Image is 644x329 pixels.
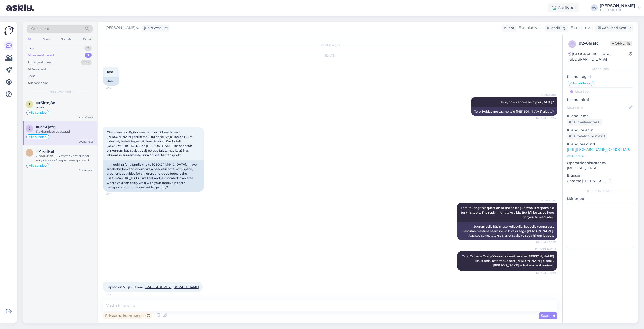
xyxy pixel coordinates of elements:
div: 0 [84,46,92,51]
span: Saada [541,313,555,318]
span: Nähtud ✓ 10:45 [536,116,556,120]
p: Kliendi nimi [567,97,634,102]
span: AI Assistent [537,199,556,202]
div: Arhiveeri vestlus [595,25,633,32]
div: [DATE] 11:05 [78,116,94,119]
span: Nähtud ✓ 10:49 [536,271,556,275]
span: Tere. Täname Teid pöördumise eest. Andke [PERSON_NAME] lisaks teda laste vanus reisi [PERSON_NAME... [462,254,555,267]
span: [PERSON_NAME] [534,247,556,251]
div: 99+ [81,60,92,65]
div: Kõik [28,74,35,79]
span: Alla suhtleb [29,135,47,138]
span: AI Assistent [537,93,556,97]
div: Küsi meiliaadressi [567,119,602,126]
p: Kliendi email [567,113,634,119]
div: Aktiivne [548,3,579,12]
div: Privaatne kommentaar [103,312,152,319]
span: t [29,102,30,106]
span: Nähtud ✓ 10:47 [536,240,556,244]
span: Otsin perereisi Egitusesse. Mul on väiksed lapsed [PERSON_NAME] sellist rahuliku hotelli vaja, ku... [107,130,195,157]
div: AV [591,4,598,11]
div: Klient [502,25,514,31]
span: I am routing this question to the colleague who is responsible for this topic. The reply might ta... [461,206,555,219]
span: 10:47 [105,192,124,196]
div: Küsi telefoninumbrit [567,133,607,140]
div: Arhiveeritud [28,81,48,86]
div: [DATE] 9:47 [79,169,94,172]
div: Vestlus algas [103,43,557,47]
div: Uus [28,46,34,51]
span: 10:45 [105,86,124,90]
span: #t5ktnj8d [36,101,55,105]
img: Askly Logo [4,26,14,35]
a: [PERSON_NAME]TEZ TOUR OÜ [600,4,641,12]
p: Brauser [567,173,634,178]
span: 4 [28,151,30,155]
div: [PERSON_NAME] [600,4,635,8]
span: Alla suhtleb [570,82,588,85]
div: [DATE] 18:45 [78,140,94,144]
div: Tere, kuidas me saame teid [PERSON_NAME] aidata? [471,107,557,116]
div: Minu vestlused [28,53,54,58]
div: juhib vestlust [142,25,168,31]
a: [EMAIL_ADDRESS][DOMAIN_NAME] [143,285,199,289]
div: Klienditugi [545,25,566,31]
div: Hello. [103,77,119,86]
input: Lisa tag [567,87,634,95]
div: AI Assistent [28,67,46,72]
p: Operatsioonisüsteem [567,160,634,166]
span: Lapsed on 5, 1 ja 0. Email [107,285,199,289]
div: [GEOGRAPHIC_DATA], [GEOGRAPHIC_DATA] [568,51,629,62]
div: Pakkumised edastaud. [36,129,94,134]
p: Märkmed [567,196,634,201]
div: Kliendi info [567,67,634,71]
span: [PERSON_NAME] [105,25,135,31]
p: Vaata edasi ... [567,154,634,158]
p: Chrome [TECHNICAL_ID] [567,178,634,184]
span: #2v66jafc [36,125,55,129]
div: [PERSON_NAME] [567,189,634,193]
div: # 2v66jafc [579,40,610,46]
span: Offline [610,41,632,46]
div: [DATE] [103,53,557,58]
span: Estonian [519,25,534,31]
div: I'm looking for a family trip to [GEOGRAPHIC_DATA]. I have small children and would like a peacef... [103,160,204,192]
span: Alla suhtleb [29,164,47,167]
div: 3 [85,53,92,58]
div: Socials [60,36,72,43]
p: Kliendi telefon [567,128,634,133]
div: Suunan selle küsimuse kolleegile, kes selle teema eest vastutab. Vastuse saamine võib veidi aega ... [457,222,557,240]
div: Web [42,36,51,43]
div: Email [82,36,93,43]
div: All [27,36,32,43]
span: 2 [29,127,30,130]
div: TEZ TOUR OÜ [600,8,635,12]
span: Hello, how can we help you [DATE]? [499,100,554,104]
span: 10:49 [105,293,124,296]
div: Tiimi vestlused [28,60,52,65]
span: Tere. [107,70,114,74]
div: aitäh! [36,105,94,110]
p: Klienditeekond [567,142,634,147]
span: Alla suhtleb [29,111,47,114]
span: Estonian [571,25,586,31]
span: #4rgifkaf [36,149,54,154]
p: Kliendi tag'id [567,74,634,79]
p: [MEDICAL_DATA] [567,166,634,171]
div: Добрый день. Ответ будет выслан на указанный адрес электронной почты. [36,154,94,163]
span: Otsi kliente [31,26,51,32]
span: Minu vestlused [48,89,71,94]
input: Lisa nimi [567,105,628,110]
span: 2 [571,42,573,46]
